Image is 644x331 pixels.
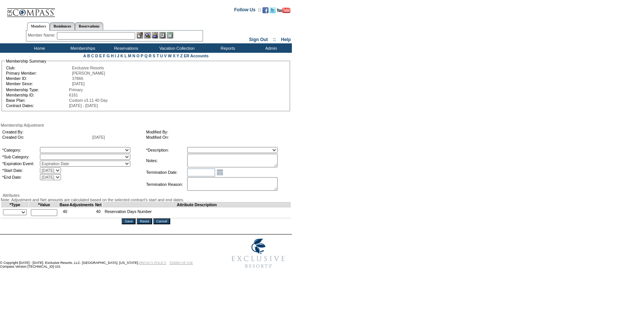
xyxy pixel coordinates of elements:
[2,135,92,139] td: Created On:
[167,32,173,38] img: b_calculator.gif
[270,9,276,14] a: Follow us on Twitter
[122,218,136,224] input: Save
[168,54,172,58] a: W
[133,54,136,58] a: N
[99,54,102,58] a: E
[146,147,186,153] td: *Description:
[1,198,291,202] div: Note: Adjustment and Net amounts are calculated based on the selected contract's start and end da...
[1,123,291,127] div: Membership Adjustment
[6,87,68,92] td: Membership Type:
[117,54,119,58] a: J
[153,218,170,224] input: Cancel
[6,76,71,81] td: Member ID:
[156,54,159,58] a: T
[102,207,291,218] td: Reservation Days Number
[2,161,39,167] td: *Expiration Event:
[72,71,105,75] span: [PERSON_NAME]
[1,202,29,207] td: *Type
[147,43,205,53] td: Vacation Collection
[6,71,71,75] td: Primary Member:
[277,8,290,13] img: Subscribe to our YouTube Channel
[137,32,143,38] img: b_edit.gif
[144,32,151,38] img: View
[28,32,57,38] div: Member Name:
[281,37,291,42] a: Help
[6,98,68,103] td: Base Plan:
[103,54,105,58] a: F
[224,234,292,272] img: Exclusive Resorts
[270,7,276,13] img: Follow us on Twitter
[6,66,71,70] td: Club:
[2,154,39,160] td: *Sub Category:
[1,193,291,198] div: Attributes
[92,135,105,139] span: [DATE]
[94,207,103,218] td: 40
[262,9,269,14] a: Become our fan on Facebook
[91,54,94,58] a: C
[104,43,147,53] td: Reservations
[262,7,269,13] img: Become our fan on Facebook
[146,177,186,192] td: Termination Reason:
[17,43,60,53] td: Home
[6,103,68,108] td: Contract Dates:
[60,43,104,53] td: Memberships
[69,93,78,97] span: 6161
[144,54,147,58] a: Q
[177,54,179,58] a: Y
[5,59,47,63] legend: Membership Summary
[216,168,224,176] a: Open the calendar popup.
[249,43,292,53] td: Admin
[95,54,98,58] a: D
[2,147,39,153] td: *Category:
[146,154,186,167] td: Notes:
[153,54,155,58] a: S
[115,54,116,58] a: I
[169,261,193,265] a: TERMS OF USE
[184,54,209,58] a: ER Accounts
[146,168,186,176] td: Termination Date:
[277,9,290,14] a: Subscribe to our YouTube Channel
[128,54,131,58] a: M
[152,32,158,38] img: Impersonate
[160,54,163,58] a: U
[69,98,107,103] span: Custom v3.11 40 Day
[50,22,75,30] a: Residences
[60,207,69,218] td: 40
[273,37,276,42] span: ::
[6,81,71,86] td: Member Since:
[107,54,110,58] a: G
[159,32,166,38] img: Reservations
[29,202,60,207] td: *Value
[69,103,98,108] span: [DATE] - [DATE]
[146,135,287,139] td: Modified On:
[139,261,166,265] a: PRIVACY POLICY
[173,54,175,58] a: X
[72,66,104,70] span: Exclusive Resorts
[249,37,268,42] a: Sign Out
[75,22,103,30] a: Reservations
[149,54,152,58] a: R
[2,130,92,134] td: Created By:
[234,6,261,15] td: Follow Us ::
[94,202,103,207] td: Net
[2,174,39,180] td: *End Date:
[72,76,83,81] span: 37866
[87,54,90,58] a: B
[121,54,124,58] a: K
[72,81,85,86] span: [DATE]
[27,22,50,31] a: Members
[180,54,183,58] a: Z
[111,54,114,58] a: H
[141,54,143,58] a: P
[136,54,139,58] a: O
[164,54,167,58] a: V
[69,202,94,207] td: Adjustments
[2,167,39,173] td: *Start Date:
[6,2,55,17] img: Compass Home
[146,130,287,134] td: Modified By:
[137,218,152,224] input: Reset
[83,54,86,58] a: A
[205,43,249,53] td: Reports
[102,202,291,207] td: Attribute Description
[60,202,69,207] td: Base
